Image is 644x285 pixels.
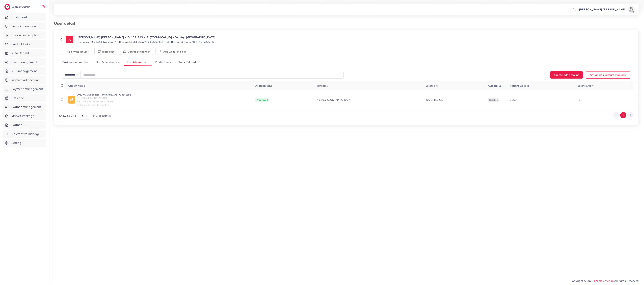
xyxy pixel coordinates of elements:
span: Market Package [11,114,34,118]
span: disable [489,98,498,101]
a: Gift code [3,94,46,102]
span: Partner BC [11,123,27,127]
img: ic-ad-info.7fc67b75.svg [68,96,75,104]
span: of 1 account(s) [93,114,112,118]
button: Assign ads account manually [586,71,631,79]
span: Gift code [11,96,24,100]
p: [PERSON_NAME] [PERSON_NAME] [579,7,626,11]
span: BCName: Ecomdy Media_005 [77,103,131,107]
span: Created At [426,84,439,87]
span: America/[GEOGRAPHIC_DATA] [317,98,351,102]
span: Payment management [11,87,43,91]
span: No [577,98,580,101]
span: ID: 7536436339877773313 [77,96,131,100]
button: Upgrade to partner [120,48,153,55]
small: User Agent: Mozilla/5.0 (Windows NT 10.0; Win64; x64) AppleWebKit/537.36 (KHTML, like Gecko) Chro... [77,40,214,44]
button: Create ads account [550,71,583,79]
img: avatar [628,6,635,13]
span: User management [11,60,37,64]
h3: User detail [54,21,78,26]
span: , All rights Reserved [613,279,639,283]
span: Showing 1 to [59,114,76,118]
span: Dashboard [11,15,27,19]
a: Business Information [59,59,92,66]
a: Market Package [3,112,46,120]
button: Go to page 1 [620,112,626,118]
span: PartnerId: 7536433673827287057 [77,100,131,103]
span: Inactive ad account [11,78,39,82]
a: Setting [3,139,46,147]
a: Verify information [3,22,46,30]
span: Account Balance [510,84,529,87]
a: Inactive ad account [3,76,46,84]
ul: Pagination [613,112,633,118]
span: Ad creative management [11,132,44,136]
button: Add white list block [155,48,189,55]
img: ic-user-info.36bf1079.svg [66,36,73,43]
span: 0 USD [510,98,517,101]
span: Account status [255,84,272,87]
a: Partner BC [3,121,46,129]
span: Review subscription [11,33,39,37]
a: Auto Refund [3,49,46,57]
a: Ad creative management [3,130,46,138]
span: Auto top-up [488,84,502,87]
a: Plan & Service Fees [92,59,124,66]
a: Payment management [3,85,46,93]
span: Copyright © 2025 [571,279,639,283]
span: Approved [255,98,269,102]
span: ACL management [11,69,37,73]
a: Product links [152,59,174,66]
a: logoEcomdy Admin [4,4,31,10]
p: [PERSON_NAME] [PERSON_NAME] - ID: 1031743 - IP: [TECHNICAL_ID] - Country: [GEOGRAPHIC_DATA] [77,35,216,39]
button: Add white list user [59,48,92,55]
img: logo [4,4,10,10]
a: Partner management [3,103,46,111]
span: Auto Refund [11,51,29,55]
span: Balance Alert [577,84,593,87]
h2: Ecomdy Admin [12,5,31,8]
span: Verify information [11,24,36,28]
button: Block user [94,48,117,55]
a: User management [3,58,46,66]
a: Product Links [3,40,46,48]
span: Product Links [11,42,30,46]
span: [DATE] 11:22:25 [426,98,443,101]
a: Users Related [174,59,199,66]
a: [PERSON_NAME] [PERSON_NAME]avatar [577,6,636,13]
a: 1031743_Weprintee Tiktok Ads_1754713341383 [77,93,131,96]
a: List Ads Account [124,59,152,66]
span: Partner management [11,105,41,109]
span: Account Name [68,84,85,87]
span: Timezone [317,84,328,87]
a: Dashboard [3,13,46,21]
a: ACL management [3,67,46,75]
a: Review subscription [3,31,46,39]
a: Ecomdy Media [594,279,613,282]
span: Setting [11,141,21,145]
